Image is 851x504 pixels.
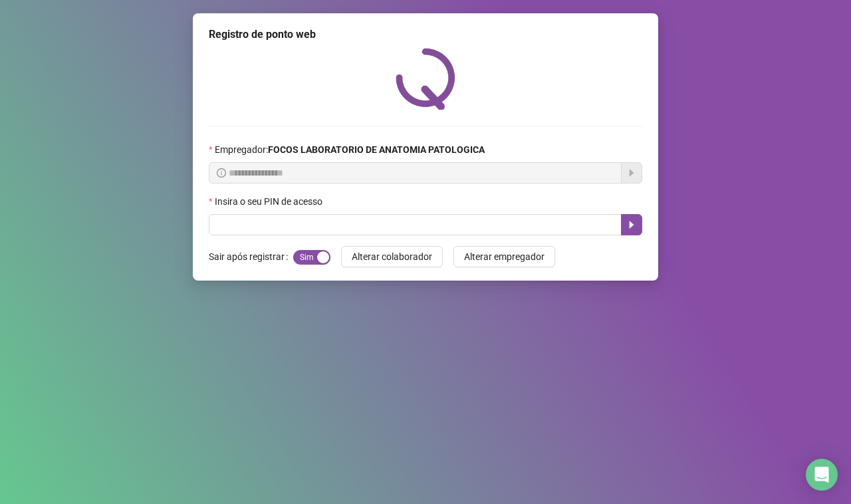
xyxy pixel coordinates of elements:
span: Alterar colaborador [352,249,432,264]
span: Alterar empregador [464,249,545,264]
img: QRPoint [396,48,455,110]
label: Sair após registrar [209,246,293,267]
button: Alterar empregador [453,246,555,267]
button: Alterar colaborador [341,246,443,267]
div: Open Intercom Messenger [806,459,838,491]
strong: FOCOS LABORATORIO DE ANATOMIA PATOLOGICA [268,144,485,155]
div: Registro de ponto web [209,27,642,43]
span: caret-right [626,219,637,230]
span: info-circle [217,168,226,178]
span: Empregador : [215,142,485,157]
label: Insira o seu PIN de acesso [209,194,331,209]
